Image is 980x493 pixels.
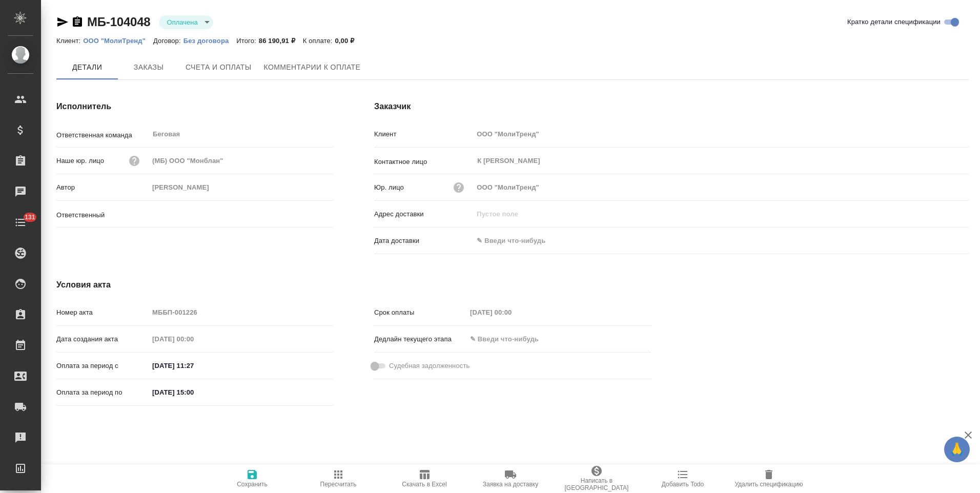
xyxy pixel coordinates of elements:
input: Пустое поле [473,207,969,221]
h4: Исполнитель [56,100,333,113]
p: Дата доставки [374,236,473,246]
p: Оплата за период с [56,361,149,371]
h4: Заказчик [374,100,969,113]
p: Итого: [236,37,258,45]
p: 86 190,91 ₽ [259,37,303,45]
p: Автор [56,182,149,193]
a: 131 [3,210,38,235]
button: Open [328,213,330,215]
span: Кратко детали спецификации [847,17,941,27]
input: Пустое поле [466,305,556,320]
span: Судебная задолженность [389,361,469,371]
input: Пустое поле [149,332,238,346]
p: Клиент: [56,37,83,45]
button: Скопировать ссылку для ЯМессенджера [56,16,69,28]
p: Адрес доставки [374,209,473,219]
p: Юр. лицо [374,182,404,193]
span: Комментарии к оплате [264,61,361,74]
button: 🙏 [944,437,970,462]
input: Пустое поле [149,180,333,195]
p: Без договора [183,37,237,45]
p: Оплата за период по [56,387,149,398]
input: ✎ Введи что-нибудь [473,233,563,248]
p: Номер акта [56,307,149,318]
h4: Условия акта [56,279,651,291]
input: Пустое поле [473,127,969,141]
p: Дата создания акта [56,334,149,344]
input: ✎ Введи что-нибудь [466,332,556,346]
p: Дедлайн текущего этапа [374,334,466,344]
input: Пустое поле [149,153,333,168]
a: ООО "МолиТренд" [83,36,153,45]
button: Скопировать ссылку [71,16,84,28]
input: Пустое поле [473,180,969,195]
div: Оплачена [159,15,213,29]
p: Наше юр. лицо [56,156,104,166]
span: Детали [63,61,112,74]
span: 🙏 [948,439,966,460]
p: Клиент [374,129,473,139]
a: МБ-104048 [87,15,151,29]
button: Оплачена [164,18,201,27]
span: 131 [18,212,42,222]
p: ООО "МолиТренд" [83,37,153,45]
p: Ответственная команда [56,130,149,140]
p: Контактное лицо [374,157,473,167]
p: Ответственный [56,210,149,220]
span: Заказы [124,61,173,74]
a: Без договора [183,36,237,45]
p: К оплате: [303,37,335,45]
p: Договор: [153,37,183,45]
span: Счета и оплаты [186,61,252,74]
input: ✎ Введи что-нибудь [149,385,238,400]
input: Пустое поле [149,305,333,320]
p: Срок оплаты [374,307,466,318]
input: ✎ Введи что-нибудь [149,358,238,373]
p: 0,00 ₽ [335,37,362,45]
